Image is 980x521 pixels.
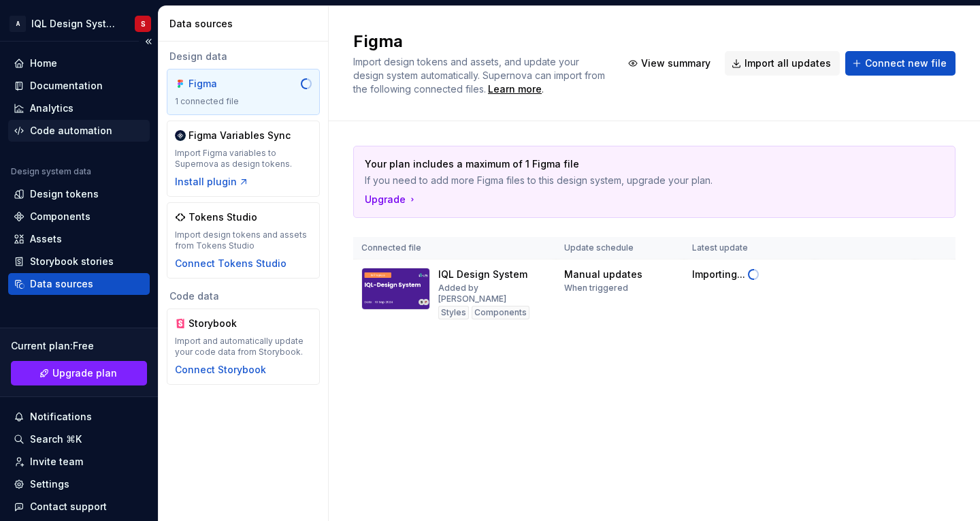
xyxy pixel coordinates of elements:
[556,237,684,259] th: Update schedule
[30,432,82,446] div: Search ⌘K
[175,148,312,170] div: Import Figma variables to Supernova as design tokens.
[8,251,150,272] a: Storybook stories
[353,56,608,95] span: Import design tokens and assets, and update your design system automatically. Supernova can impor...
[30,124,112,138] div: Code automation
[169,17,323,31] div: Data sources
[31,17,118,31] div: IQL Design System
[141,18,146,29] div: S
[175,175,249,189] button: Install plugin
[488,82,542,96] a: Learn more
[11,166,91,177] div: Design system data
[175,96,312,107] div: 1 connected file
[438,268,527,281] div: IQL Design System
[745,57,831,70] span: Import all updates
[175,230,312,251] div: Import design tokens and assets from Tokens Studio
[8,206,150,227] a: Components
[438,306,469,319] div: Styles
[8,228,150,250] a: Assets
[167,121,320,197] a: Figma Variables SyncImport Figma variables to Supernova as design tokens.Install plugin
[353,31,605,52] h2: Figma
[30,477,69,491] div: Settings
[684,237,815,259] th: Latest update
[8,496,150,518] button: Contact support
[8,52,150,74] a: Home
[3,9,155,38] button: AIQL Design SystemS
[30,455,83,469] div: Invite team
[621,51,719,76] button: View summary
[8,473,150,495] a: Settings
[438,283,548,304] div: Added by [PERSON_NAME]
[564,268,642,281] div: Manual updates
[189,77,254,91] div: Figma
[30,57,57,70] div: Home
[167,309,320,385] a: StorybookImport and automatically update your code data from Storybook.Connect Storybook
[365,193,418,206] button: Upgrade
[486,84,544,95] span: .
[167,289,320,303] div: Code data
[175,363,266,377] button: Connect Storybook
[30,210,91,223] div: Components
[564,283,628,294] div: When triggered
[189,129,291,142] div: Figma Variables Sync
[30,101,73,115] div: Analytics
[692,268,745,281] div: Importing...
[365,157,849,171] p: Your plan includes a maximum of 1 Figma file
[167,50,320,63] div: Design data
[11,361,147,385] button: Upgrade plan
[30,79,103,93] div: Documentation
[8,120,150,142] a: Code automation
[189,317,254,330] div: Storybook
[30,277,93,291] div: Data sources
[865,57,947,70] span: Connect new file
[139,32,158,51] button: Collapse sidebar
[189,210,257,224] div: Tokens Studio
[472,306,529,319] div: Components
[52,366,117,380] span: Upgrade plan
[8,428,150,450] button: Search ⌘K
[175,336,312,358] div: Import and automatically update your code data from Storybook.
[30,500,107,514] div: Contact support
[30,410,92,424] div: Notifications
[175,257,287,270] button: Connect Tokens Studio
[30,187,99,201] div: Design tokens
[8,406,150,428] button: Notifications
[8,451,150,473] a: Invite team
[30,255,114,268] div: Storybook stories
[8,183,150,205] a: Design tokens
[353,237,556,259] th: Connected file
[8,75,150,97] a: Documentation
[30,232,62,246] div: Assets
[845,51,955,76] button: Connect new file
[167,69,320,115] a: Figma1 connected file
[11,339,147,353] div: Current plan : Free
[10,16,26,32] div: A
[641,57,710,70] span: View summary
[725,51,840,76] button: Import all updates
[365,174,849,187] p: If you need to add more Figma files to this design system, upgrade your plan.
[167,202,320,279] a: Tokens StudioImport design tokens and assets from Tokens StudioConnect Tokens Studio
[8,273,150,295] a: Data sources
[8,97,150,119] a: Analytics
